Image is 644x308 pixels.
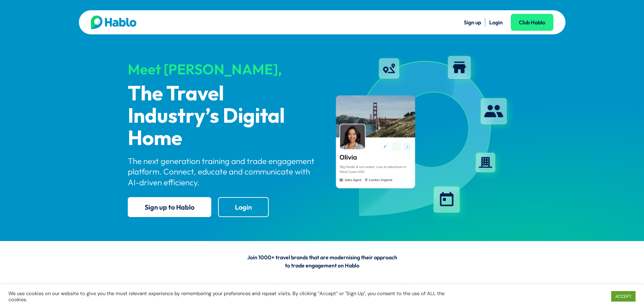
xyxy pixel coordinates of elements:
span: Join 1000+ travel brands that are modernising their approach to trade engagement on Hablo [247,254,397,269]
a: Sign up [464,19,481,26]
img: Hablo logo main 2 [91,16,137,29]
a: Sign up to Hablo [128,197,211,217]
p: The Travel Industry’s Digital Home [128,83,316,150]
p: The next generation training and trade engagement platform. Connect, educate and communicate with... [128,156,316,188]
a: Club Hablo [511,14,553,31]
div: Meet [PERSON_NAME], [128,62,316,77]
div: We use cookies on our website to give you the most relevant experience by remembering your prefer... [8,290,448,303]
a: Login [489,19,503,26]
a: Login [218,197,269,217]
a: ACCEPT [611,291,636,302]
img: hablo-profile-image [328,50,517,223]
